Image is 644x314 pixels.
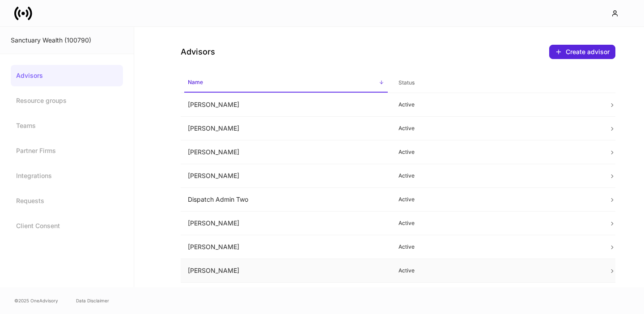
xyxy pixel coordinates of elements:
[395,74,598,92] span: Status
[76,297,109,304] a: Data Disclaimer
[11,190,123,212] a: Requests
[398,125,595,132] p: Active
[184,73,388,93] span: Name
[11,140,123,161] a: Partner Firms
[11,115,123,136] a: Teams
[11,65,123,86] a: Advisors
[11,215,123,237] a: Client Consent
[181,212,391,235] td: [PERSON_NAME]
[181,259,391,283] td: [PERSON_NAME]
[11,90,123,111] a: Resource groups
[181,47,215,57] h4: Advisors
[181,188,391,212] td: Dispatch Admin Two
[555,48,610,55] div: Create advisor
[398,267,595,274] p: Active
[398,172,595,179] p: Active
[181,117,391,140] td: [PERSON_NAME]
[181,235,391,259] td: [PERSON_NAME]
[398,243,595,250] p: Active
[549,45,615,59] button: Create advisor
[398,196,595,203] p: Active
[11,36,123,45] div: Sanctuary Wealth (100790)
[398,101,595,108] p: Active
[181,164,391,188] td: [PERSON_NAME]
[14,297,58,304] span: © 2025 OneAdvisory
[181,93,391,117] td: [PERSON_NAME]
[398,220,595,227] p: Active
[188,78,203,86] h6: Name
[181,283,391,306] td: [PERSON_NAME]
[398,78,415,87] h6: Status
[398,149,595,156] p: Active
[181,140,391,164] td: [PERSON_NAME]
[11,165,123,187] a: Integrations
